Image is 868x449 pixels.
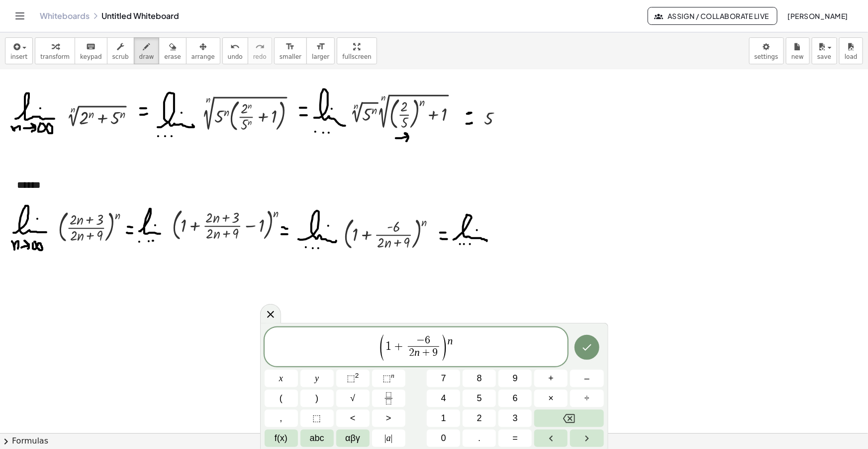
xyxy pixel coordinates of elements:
span: 1 [441,412,446,425]
button: [PERSON_NAME] [779,7,856,25]
span: + [391,340,406,352]
button: format_sizelarger [306,37,335,64]
button: Superscript [372,370,405,387]
span: + [420,348,433,359]
span: 8 [477,372,482,385]
button: 2 [463,410,496,427]
span: 9 [513,372,518,385]
span: 2 [477,412,482,425]
button: Divide [570,390,603,407]
span: settings [755,53,778,60]
span: save [817,53,831,60]
span: 4 [441,392,446,405]
button: 1 [427,410,460,427]
button: transform [35,37,75,64]
button: ( [265,390,298,407]
button: format_sizesmaller [274,37,307,64]
span: insert [10,53,27,60]
span: − [416,335,425,346]
button: Squared [336,370,370,387]
button: 5 [463,390,496,407]
sup: n [391,372,394,379]
i: format_size [316,41,325,53]
span: erase [164,53,181,60]
span: , [280,412,283,425]
button: Plus [534,370,568,387]
span: = [513,432,518,445]
button: Equals [498,430,532,447]
button: 3 [498,410,532,427]
button: Greek alphabet [336,430,370,447]
span: draw [139,53,154,60]
span: ⬚ [347,373,355,383]
span: ) [441,333,448,362]
button: settings [749,37,784,64]
button: Alphabet [300,430,334,447]
span: ⬚ [313,412,321,425]
span: larger [312,53,329,60]
button: load [839,37,863,64]
span: x [279,372,283,385]
span: | [391,433,393,443]
button: 7 [427,370,460,387]
button: Less than [336,410,370,427]
span: ( [379,333,386,362]
var: n [448,335,453,347]
span: load [845,53,858,60]
sup: 2 [355,372,359,379]
button: undoundo [222,37,248,64]
span: + [549,372,554,385]
button: 8 [463,370,496,387]
span: arrange [192,53,215,60]
span: 6 [513,392,518,405]
button: redoredo [248,37,272,64]
span: – [584,372,589,385]
span: . [478,432,481,445]
button: , [265,410,298,427]
button: 9 [498,370,532,387]
button: y [300,370,334,387]
button: Backspace [534,410,603,427]
button: keyboardkeypad [75,37,107,64]
span: [PERSON_NAME] [787,11,848,20]
button: 0 [427,430,460,447]
span: y [315,372,319,385]
span: transform [40,53,70,60]
span: > [386,412,391,425]
span: × [549,392,554,405]
button: Placeholder [300,410,334,427]
button: Fraction [372,390,405,407]
span: Assign / Collaborate Live [656,11,769,20]
button: insert [5,37,33,64]
button: Done [575,335,599,360]
span: | [385,433,386,443]
span: < [350,412,356,425]
button: x [265,370,298,387]
span: new [791,53,804,60]
button: draw [134,37,160,64]
button: Minus [570,370,603,387]
button: 6 [498,390,532,407]
button: save [812,37,837,64]
span: smaller [280,53,301,60]
span: 7 [441,372,446,385]
var: n [414,346,420,358]
i: redo [255,41,265,53]
span: √ [350,392,355,405]
span: 5 [477,392,482,405]
i: keyboard [86,41,96,53]
button: erase [159,37,186,64]
button: Assign / Collaborate Live [648,7,777,25]
button: . [463,430,496,447]
span: 0 [441,432,446,445]
button: Absolute value [372,430,405,447]
span: f(x) [275,432,288,445]
button: Left arrow [534,430,568,447]
span: 3 [513,412,518,425]
button: Toggle navigation [12,8,28,24]
span: ) [315,392,318,405]
button: Greater than [372,410,405,427]
span: ( [280,392,283,405]
button: fullscreen [337,37,377,64]
span: 6 [425,335,430,346]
